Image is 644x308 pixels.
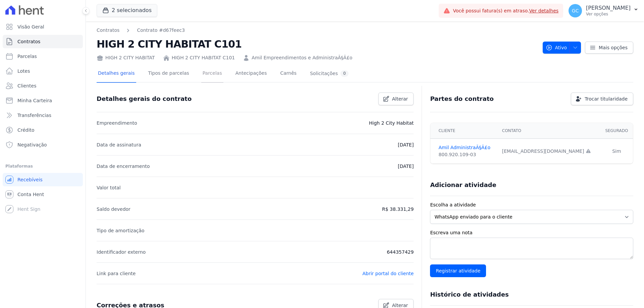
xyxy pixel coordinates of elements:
[430,181,496,189] h3: Adicionar atividade
[97,184,121,192] p: Valor total
[438,151,494,158] div: 800.920.109-03
[398,162,414,170] p: [DATE]
[97,162,150,170] p: Data de encerramento
[309,65,350,83] a: Solicitações0
[17,23,44,30] span: Visão Geral
[600,123,633,139] th: Segurado
[3,35,83,48] a: Contratos
[3,79,83,93] a: Clientes
[430,201,633,208] label: Escolha a atividade
[453,7,558,14] span: Você possui fatura(s) em atraso.
[201,65,223,83] a: Parcelas
[586,5,631,11] p: [PERSON_NAME]
[543,42,581,54] button: Ativo
[5,162,80,170] div: Plataformas
[430,291,508,299] h3: Histórico de atividades
[3,94,83,107] a: Minha Carteira
[97,65,136,83] a: Detalhes gerais
[585,96,628,102] span: Trocar titularidade
[599,44,628,51] span: Mais opções
[17,127,35,133] span: Crédito
[3,123,83,137] a: Crédito
[97,269,136,278] p: Link para cliente
[3,188,83,201] a: Conta Hent
[398,141,414,149] p: [DATE]
[3,173,83,186] a: Recebíveis
[147,65,191,83] a: Tipos de parcelas
[3,64,83,78] a: Lotes
[97,95,192,103] h3: Detalhes gerais do contrato
[17,176,43,183] span: Recebíveis
[279,65,298,83] a: Carnês
[600,139,633,164] td: Sim
[498,123,600,139] th: Contato
[3,20,83,34] a: Visão Geral
[3,50,83,63] a: Parcelas
[3,109,83,122] a: Transferências
[97,141,141,149] p: Data de assinatura
[17,53,37,60] span: Parcelas
[430,123,498,139] th: Cliente
[438,144,494,151] a: Amil AdministraÃ§Ã£o
[17,68,30,74] span: Lotes
[571,93,633,105] a: Trocar titularidade
[362,271,414,276] a: Abrir portal do cliente
[392,96,408,102] span: Alterar
[502,148,596,155] div: [EMAIL_ADDRESS][DOMAIN_NAME]
[310,70,348,77] div: Solicitações
[378,93,414,105] a: Alterar
[430,264,486,277] input: Registrar atividade
[97,37,537,52] h2: HIGH 2 CITY HABITAT C101
[172,54,235,61] a: HIGH 2 CITY HABITAT C101
[252,54,352,61] a: Amil Empreendimentos e AdministraÃ§Ã£o
[387,248,414,256] p: 644357429
[3,138,83,151] a: Negativação
[572,8,579,13] span: GC
[546,42,567,54] span: Ativo
[17,38,40,45] span: Contratos
[97,27,537,34] nav: Breadcrumb
[430,95,494,103] h3: Partes do contrato
[585,42,633,54] a: Mais opções
[430,229,633,236] label: Escreva uma nota
[97,205,130,213] p: Saldo devedor
[382,205,414,213] p: R$ 38.331,29
[17,82,36,89] span: Clientes
[97,4,157,17] button: 2 selecionados
[17,191,44,198] span: Conta Hent
[234,65,268,83] a: Antecipações
[17,141,47,148] span: Negativação
[17,97,52,104] span: Minha Carteira
[563,1,644,20] button: GC [PERSON_NAME] Ver opções
[97,27,119,34] a: Contratos
[17,112,51,119] span: Transferências
[97,54,155,61] div: HIGH 2 CITY HABITAT
[529,8,559,13] a: Ver detalhes
[340,70,348,77] div: 0
[369,119,414,127] p: High 2 City Habitat
[137,27,185,34] a: Contrato #d67feec3
[586,11,631,17] p: Ver opções
[97,27,185,34] nav: Breadcrumb
[97,119,137,127] p: Empreendimento
[97,248,146,256] p: Identificador externo
[97,227,145,235] p: Tipo de amortização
